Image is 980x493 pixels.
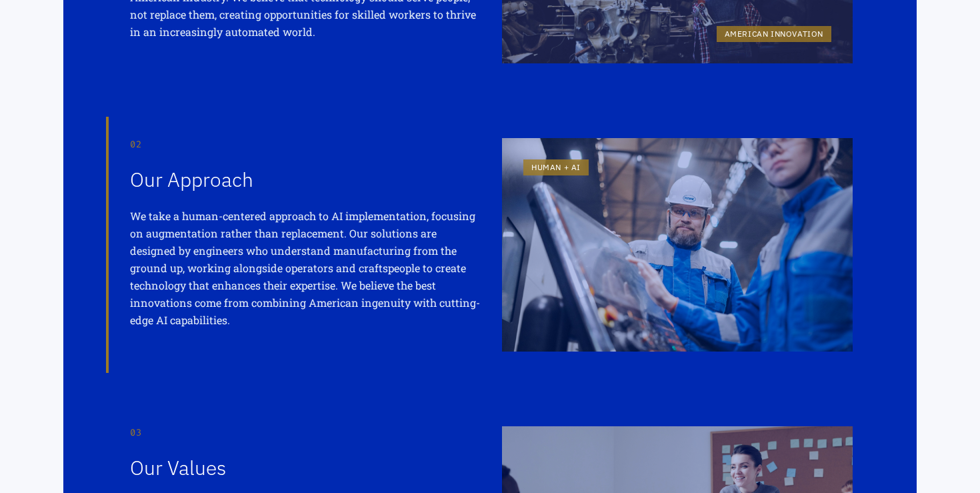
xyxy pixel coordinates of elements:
div: HUMAN + AI [523,159,589,175]
div: 02 [130,138,481,151]
div: 03 [130,426,481,440]
h3: Our Approach [130,167,481,191]
p: We take a human-centered approach to AI implementation, focusing on augmentation rather than repl... [130,207,481,329]
h3: Our Values [130,456,481,480]
div: AMERICAN INNOVATION [717,26,831,42]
